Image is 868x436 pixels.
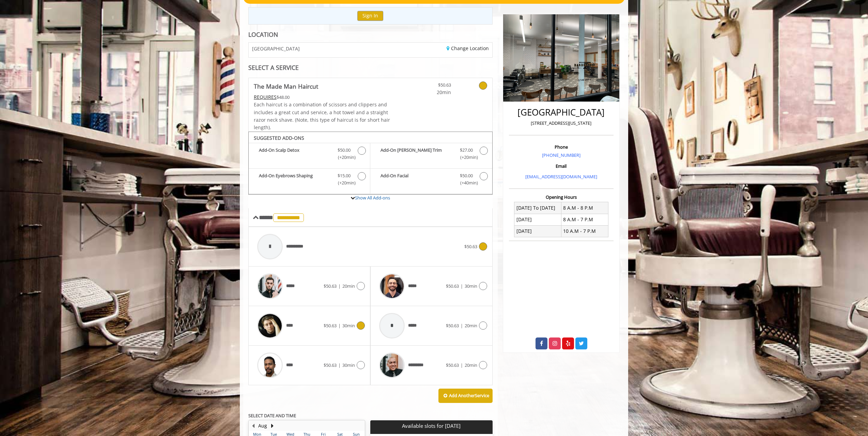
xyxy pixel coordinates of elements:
[374,147,489,163] label: Add-On Beard Trim
[342,362,355,368] span: 30min
[449,392,489,399] b: Add Another Service
[438,389,493,403] button: Add AnotherService
[342,283,355,289] span: 20min
[456,154,476,161] span: (+20min )
[511,120,612,127] p: [STREET_ADDRESS][US_STATE]
[514,214,561,225] td: [DATE]
[338,172,351,179] span: $15.00
[254,135,304,141] b: SUGGESTED ADD-ONS
[511,107,612,117] h2: [GEOGRAPHIC_DATA]
[456,179,476,186] span: (+40min )
[248,30,278,39] b: LOCATION
[357,11,383,21] button: Sign In
[269,422,275,430] button: Next Month
[460,147,473,154] span: $27.00
[461,283,463,289] span: |
[561,202,608,214] td: 8 A.M - 8 P.M
[338,362,341,368] span: |
[254,93,391,101] div: $48.00
[259,147,331,161] b: Add-On Scalp Detox
[334,179,354,186] span: (+20min )
[254,94,277,100] span: This service needs some Advance to be paid before we block your appointment
[252,46,300,51] span: [GEOGRAPHIC_DATA]
[514,202,561,214] td: [DATE] To [DATE]
[324,322,337,329] span: $50.63
[342,322,355,329] span: 30min
[250,422,256,430] button: Previous Month
[338,147,351,154] span: $50.00
[373,423,490,429] p: Available slots for [DATE]
[338,283,341,289] span: |
[254,81,318,91] b: The Made Man Haircut
[411,78,451,96] a: $50.63
[258,422,267,430] button: Aug
[561,225,608,237] td: 10 A.M - 7 P.M
[446,322,459,329] span: $50.63
[248,412,296,419] b: SELECT DATE AND TIME
[514,225,561,237] td: [DATE]
[509,195,614,199] h3: Opening Hours
[465,362,477,368] span: 20min
[465,283,477,289] span: 30min
[355,195,390,201] a: Show All Add-ons
[446,283,459,289] span: $50.63
[461,362,463,368] span: |
[324,283,337,289] span: $50.63
[381,172,453,186] b: Add-On Facial
[381,147,453,161] b: Add-On [PERSON_NAME] Trim
[324,362,337,368] span: $50.63
[561,214,608,225] td: 8 A.M - 7 P.M
[411,89,451,96] span: 20min
[511,164,612,168] h3: Email
[460,172,473,179] span: $50.00
[248,64,493,71] div: SELECT A SERVICE
[374,172,489,188] label: Add-On Facial
[461,322,463,329] span: |
[525,174,597,180] a: [EMAIL_ADDRESS][DOMAIN_NAME]
[446,362,459,368] span: $50.63
[542,152,580,158] a: [PHONE_NUMBER]
[254,101,390,131] span: Each haircut is a combination of scissors and clippers and includes a great cut and service, a ho...
[464,243,477,250] span: $50.63
[248,132,493,195] div: The Made Man Haircut Add-onS
[338,322,341,329] span: |
[334,154,354,161] span: (+20min )
[447,45,489,51] a: Change Location
[252,147,367,163] label: Add-On Scalp Detox
[511,145,612,149] h3: Phone
[259,172,331,186] b: Add-On Eyebrows Shaping
[252,172,367,188] label: Add-On Eyebrows Shaping
[465,322,477,329] span: 20min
